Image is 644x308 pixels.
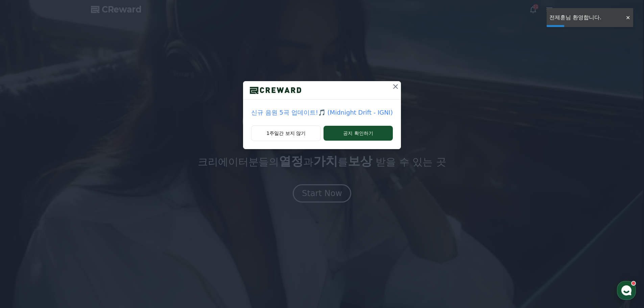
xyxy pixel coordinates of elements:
span: 대화 [62,225,70,230]
span: 설정 [104,224,113,230]
a: 홈 [2,214,45,231]
span: 홈 [21,224,25,230]
button: 1주일간 보지 않기 [251,125,321,141]
a: 설정 [87,214,130,231]
a: 대화 [45,214,87,231]
img: logo [243,85,308,95]
a: 신규 음원 5곡 업데이트!🎵 (Midnight Drift - IGNI) [251,108,393,117]
button: 공지 확인하기 [324,126,393,141]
